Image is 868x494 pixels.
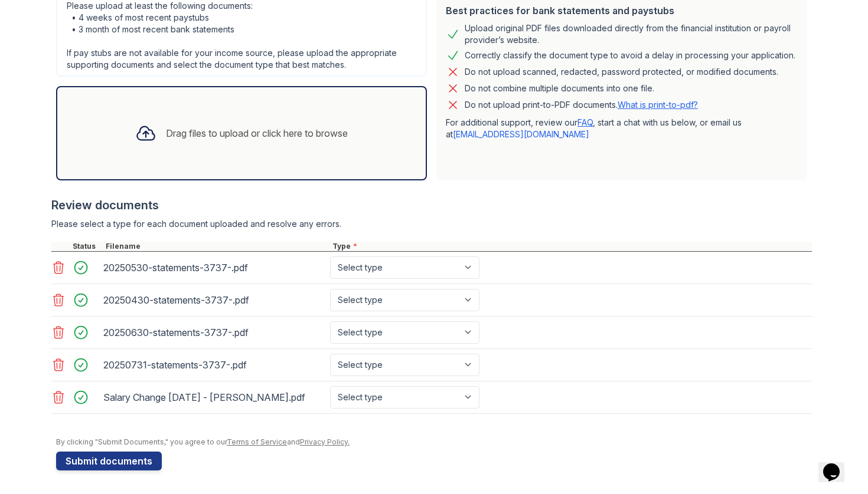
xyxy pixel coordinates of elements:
div: Filename [103,242,330,251]
div: Review documents [51,197,812,213]
div: Correctly classify the document type to avoid a delay in processing your application. [465,48,795,62]
div: Status [70,242,103,251]
div: 20250630-statements-3737-.pdf [103,323,325,342]
a: [EMAIL_ADDRESS][DOMAIN_NAME] [453,129,589,139]
a: Privacy Policy. [300,437,350,446]
div: Drag files to upload or click here to browse [166,126,348,140]
div: Do not upload scanned, redacted, password protected, or modified documents. [465,65,778,79]
div: 20250430-statements-3737-.pdf [103,291,325,309]
a: Terms of Service [227,437,287,446]
div: 20250530-statements-3737-.pdf [103,258,325,277]
div: By clicking "Submit Documents," you agree to our and [56,437,812,447]
a: What is print-to-pdf? [618,100,698,110]
div: Please select a type for each document uploaded and resolve any errors. [51,218,812,230]
p: Do not upload print-to-PDF documents. [465,99,698,111]
p: For additional support, review our , start a chat with us below, or email us at [446,117,798,140]
div: Do not combine multiple documents into one file. [465,81,654,95]
div: Type [330,242,812,251]
div: Upload original PDF files downloaded directly from the financial institution or payroll provider’... [465,22,798,46]
div: 20250731-statements-3737-.pdf [103,355,325,374]
a: FAQ [577,117,593,127]
iframe: chat widget [818,447,856,482]
div: Best practices for bank statements and paystubs [446,4,798,18]
div: Salary Change [DATE] - [PERSON_NAME].pdf [103,388,325,407]
button: Submit documents [56,452,162,470]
